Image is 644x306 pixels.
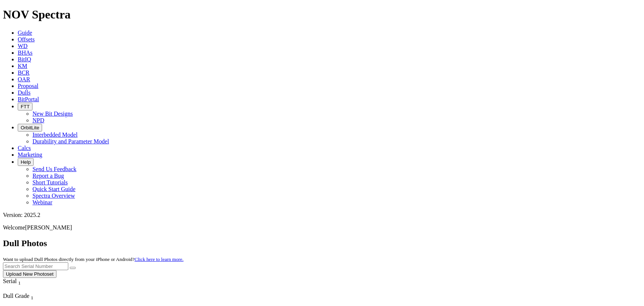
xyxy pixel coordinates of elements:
[18,69,30,76] a: BCR
[32,186,75,192] a: Quick Start Guide
[18,278,21,284] span: Sort None
[3,262,68,270] input: Search Serial Number
[3,286,34,293] div: Column Menu
[3,238,641,248] h2: Dull Photos
[32,193,75,199] a: Spectra Overview
[18,30,32,36] a: Guide
[18,89,31,96] a: Dulls
[3,224,641,231] p: Welcome
[18,50,32,56] a: BHAs
[32,179,68,186] a: Short Tutorials
[18,103,32,110] button: FTT
[18,56,31,62] a: BitIQ
[18,124,42,132] button: OrbitLite
[32,117,44,123] a: NPD
[18,43,28,49] a: WD
[25,224,72,231] span: [PERSON_NAME]
[18,76,30,82] a: OAR
[18,280,21,286] sub: 1
[3,278,34,293] div: Sort None
[18,83,38,89] a: Proposal
[18,63,27,69] a: KM
[3,278,17,284] span: Serial
[18,96,39,102] a: BitPortal
[31,295,34,300] sub: 1
[18,158,34,166] button: Help
[32,132,78,138] a: Interbedded Model
[32,199,52,205] a: Webinar
[31,293,34,299] span: Sort None
[3,278,34,286] div: Serial Sort None
[18,36,35,42] a: Offsets
[32,110,73,117] a: New Bit Designs
[3,293,55,301] div: Dull Grade Sort None
[3,8,641,21] h1: NOV Spectra
[32,166,76,172] a: Send Us Feedback
[3,212,641,218] div: Version: 2025.2
[21,104,30,109] span: FTT
[32,138,109,144] a: Durability and Parameter Model
[3,270,56,278] button: Upload New Photoset
[18,152,42,158] a: Marketing
[135,256,184,262] a: Click here to learn more.
[32,173,64,179] a: Report a Bug
[21,125,39,130] span: OrbitLite
[18,145,31,151] a: Calcs
[3,293,30,299] span: Dull Grade
[21,159,31,165] span: Help
[3,256,183,262] small: Want to upload Dull Photos directly from your iPhone or Android?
